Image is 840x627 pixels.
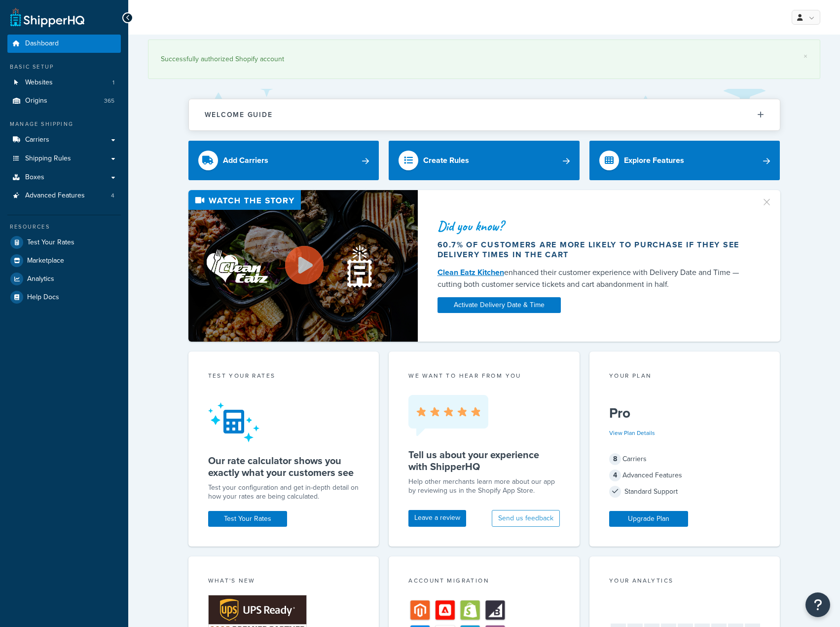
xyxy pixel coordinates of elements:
[25,136,49,144] span: Carriers
[161,52,807,66] div: Successfully authorized Shopify account
[7,74,121,92] a: Websites1
[27,275,54,283] span: Analytics
[27,238,74,247] span: Test Your Rates
[208,455,360,478] h5: Our rate calculator shows you exactly what your customers see
[408,371,560,380] p: we want to hear from you
[609,469,761,482] div: Advanced Features
[408,449,560,472] h5: Tell us about your experience with ShipperHQ
[609,405,761,421] h5: Pro
[7,270,121,288] a: Analytics
[208,511,287,527] a: Test Your Rates
[805,592,830,617] button: Open Resource Center
[205,111,273,118] h2: Welcome Guide
[803,52,807,60] a: ×
[7,74,121,92] li: Websites
[27,257,64,265] span: Marketplace
[111,192,114,200] span: 4
[609,576,761,588] div: Your Analytics
[223,154,268,167] div: Add Carriers
[609,485,761,499] div: Standard Support
[112,78,114,87] span: 1
[27,293,59,302] span: Help Docs
[7,131,121,149] a: Carriers
[423,154,469,167] div: Create Rules
[609,429,655,437] a: View Plan Details
[609,470,621,481] span: 4
[7,234,121,251] a: Test Your Rates
[492,510,560,527] button: Send us feedback
[25,39,59,48] span: Dashboard
[25,192,85,200] span: Advanced Features
[389,141,580,180] a: Create Rules
[7,35,121,53] a: Dashboard
[7,288,121,306] a: Help Docs
[25,155,71,163] span: Shipping Rules
[7,187,121,205] li: Advanced Features
[438,267,504,278] a: Clean Eatz Kitchen
[188,190,418,342] img: Video thumbnail
[438,267,749,290] div: enhanced their customer experience with Delivery Date and Time — cutting both customer service ti...
[208,576,360,588] div: What's New
[208,371,360,383] div: Test your rates
[7,92,121,110] a: Origins365
[25,173,44,182] span: Boxes
[438,219,749,233] div: Did you know?
[188,141,379,180] a: Add Carriers
[408,576,560,588] div: Account Migration
[7,63,121,71] div: Basic Setup
[208,483,360,501] div: Test your configuration and get in-depth detail on how your rates are being calculated.
[7,150,121,168] a: Shipping Rules
[189,99,780,130] button: Welcome Guide
[7,252,121,270] a: Marketplace
[408,477,560,495] p: Help other merchants learn more about our app by reviewing us in the Shopify App Store.
[7,120,121,128] div: Manage Shipping
[609,371,761,383] div: Your Plan
[408,510,466,527] a: Leave a review
[104,97,114,105] span: 365
[7,92,121,110] li: Origins
[25,78,53,87] span: Websites
[589,141,780,180] a: Explore Features
[7,168,121,187] a: Boxes
[609,511,688,527] a: Upgrade Plan
[438,240,749,260] div: 60.7% of customers are more likely to purchase if they see delivery times in the cart
[7,223,121,231] div: Resources
[7,187,121,205] a: Advanced Features4
[609,453,621,465] span: 8
[624,154,684,167] div: Explore Features
[438,297,561,313] a: Activate Delivery Date & Time
[609,452,761,466] div: Carriers
[25,97,47,105] span: Origins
